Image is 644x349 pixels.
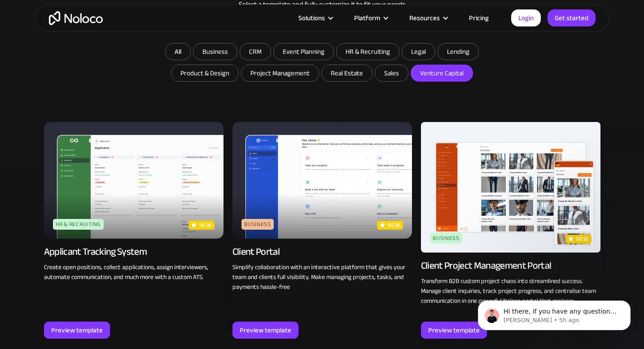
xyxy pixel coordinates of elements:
[232,122,412,339] a: BusinessnewClient PortalSimplify collaboration with an interactive platform that gives your team ...
[576,235,589,244] p: new
[53,219,104,230] div: HR & Recruiting
[421,259,552,272] div: Client Project Management Portal
[388,221,400,230] p: new
[428,324,480,336] div: Preview template
[464,282,644,345] iframe: Intercom notifications message
[165,43,191,60] a: All
[49,11,103,25] a: home
[287,12,343,24] div: Solutions
[398,12,458,24] div: Resources
[298,12,325,24] div: Solutions
[232,262,412,292] p: Simplify collaboration with an interactive platform that gives your team and clients full visibil...
[548,9,596,26] a: Get started
[44,245,147,258] div: Applicant Tracking System
[458,12,500,24] a: Pricing
[199,221,212,230] p: new
[343,12,398,24] div: Platform
[51,324,103,336] div: Preview template
[241,219,274,230] div: Business
[430,233,462,244] div: Business
[409,12,440,24] div: Resources
[232,245,280,258] div: Client Portal
[240,324,291,336] div: Preview template
[421,122,600,339] a: BusinessnewClient Project Management PortalTransform B2B custom project chaos into streamlined su...
[44,262,223,282] p: Create open positions, collect applications, assign interviewers, automate communication, and muc...
[143,43,502,84] form: Email Form
[511,9,541,26] a: Login
[354,12,380,24] div: Platform
[421,276,600,306] p: Transform B2B custom project chaos into streamlined success. Manage client inquiries, track proje...
[44,122,223,339] a: HR & RecruitingnewApplicant Tracking SystemCreate open positions, collect applications, assign in...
